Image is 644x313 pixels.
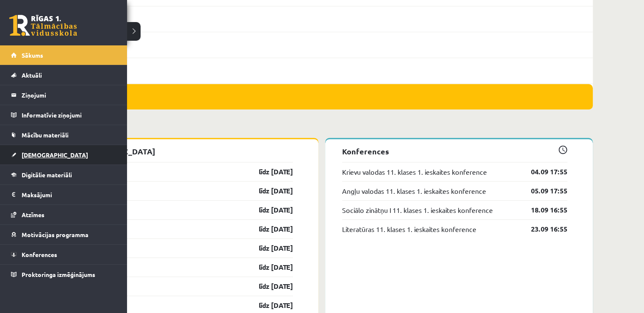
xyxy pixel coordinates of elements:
span: Konferences [22,251,57,258]
a: līdz [DATE] [244,205,293,215]
a: līdz [DATE] [244,224,293,234]
a: līdz [DATE] [244,186,293,196]
span: Digitālie materiāli [22,171,72,179]
span: Motivācijas programma [22,231,88,238]
a: Digitālie materiāli [11,165,116,184]
a: Rīgas 1. Tālmācības vidusskola [9,15,77,36]
a: Krievu valodas 11. klases 1. ieskaites konference [342,167,487,177]
a: 04.09 17:55 [518,167,567,177]
span: Aktuāli [22,71,42,79]
legend: Informatīvie ziņojumi [22,105,116,125]
a: līdz [DATE] [244,262,293,272]
p: Konferences [342,145,567,157]
a: Informatīvie ziņojumi [11,105,116,125]
a: 05.09 17:55 [518,186,567,196]
a: līdz [DATE] [244,281,293,291]
a: Konferences [11,245,116,264]
legend: Ziņojumi [22,85,116,105]
a: Literatūras 11. klases 1. ieskaites konference [342,224,476,234]
a: Atzīmes [11,205,116,224]
a: Aktuāli [11,65,116,85]
span: [DEMOGRAPHIC_DATA] [22,151,88,159]
a: Ziņojumi [11,85,116,105]
a: Proktoringa izmēģinājums [11,265,116,284]
span: Sākums [22,51,43,59]
a: Sākums [11,45,116,65]
span: Atzīmes [22,211,44,218]
a: Mācību materiāli [11,125,116,145]
span: Mācību materiāli [22,131,69,139]
a: Motivācijas programma [11,225,116,244]
a: Angļu valodas 11. klases 1. ieskaites konference [342,186,486,196]
a: Maksājumi [11,185,116,204]
span: Proktoringa izmēģinājums [22,271,95,278]
a: līdz [DATE] [244,243,293,253]
legend: Maksājumi [22,185,116,204]
a: Sociālo zinātņu I 11. klases 1. ieskaites konference [342,205,493,215]
a: līdz [DATE] [244,167,293,177]
a: līdz [DATE] [244,300,293,310]
a: [DEMOGRAPHIC_DATA] [11,145,116,165]
a: 23.09 16:55 [518,224,567,234]
p: Tuvākās aktivitātes [54,123,589,134]
a: 18.09 16:55 [518,205,567,215]
p: [DEMOGRAPHIC_DATA] [68,145,293,157]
